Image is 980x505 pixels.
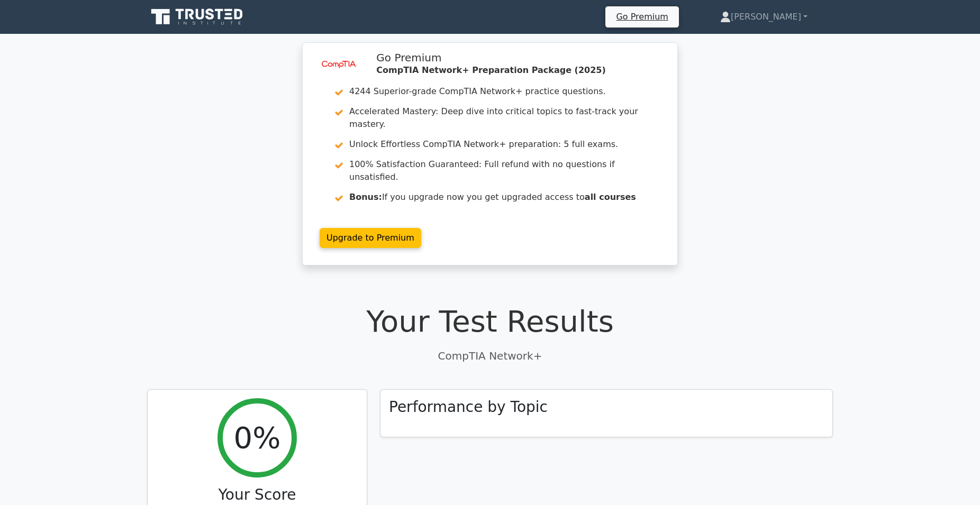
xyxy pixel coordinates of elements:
a: [PERSON_NAME] [695,6,833,27]
h2: 0% [234,420,281,455]
h1: Your Test Results [147,304,833,339]
h3: Performance by Topic [389,398,548,416]
a: Go Premium [610,10,674,24]
h3: Your Score [156,486,358,504]
a: Upgrade to Premium [320,228,421,248]
p: CompTIA Network+ [147,348,833,364]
